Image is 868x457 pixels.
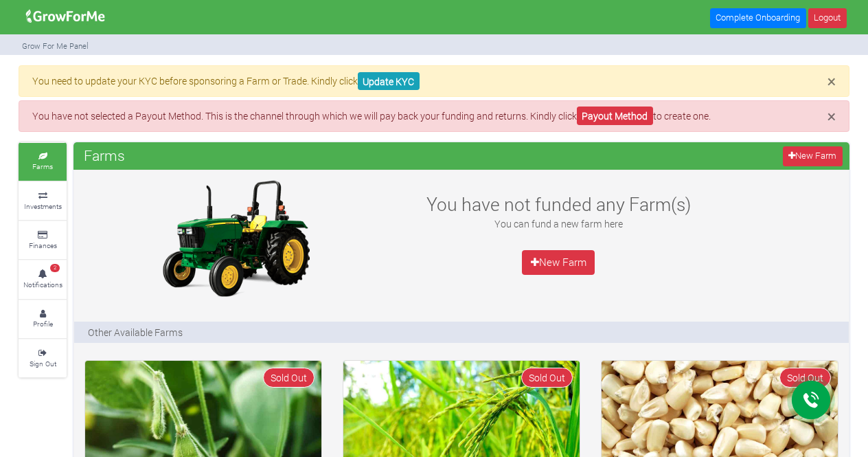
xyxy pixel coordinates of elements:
span: Sold Out [521,368,573,388]
span: Sold Out [779,368,831,388]
span: × [827,106,836,126]
span: × [827,71,836,91]
img: growforme image [150,177,321,300]
a: Farms [19,143,67,181]
small: Sign Out [30,359,56,368]
a: Profile [19,300,67,338]
small: Finances [29,241,57,250]
p: You can fund a new farm here [409,216,707,231]
a: Logout [808,8,847,28]
small: Investments [24,201,62,211]
small: Farms [32,161,53,171]
span: 2 [50,264,60,272]
a: Payout Method [577,107,653,125]
button: Close [827,109,836,124]
a: 2 Notifications [19,260,67,298]
button: Close [827,74,836,89]
img: growforme image [21,3,110,30]
p: Other Available Farms [88,325,183,339]
p: You need to update your KYC before sponsoring a Farm or Trade. Kindly click [32,74,836,88]
a: New Farm [522,250,595,275]
span: Sold Out [263,368,315,388]
a: Complete Onboarding [710,8,806,28]
a: Investments [19,182,67,220]
small: Grow For Me Panel [22,41,89,51]
a: Update KYC [358,72,420,91]
small: Notifications [23,280,62,289]
a: Finances [19,221,67,259]
span: Farms [80,142,128,169]
p: You have not selected a Payout Method. This is the channel through which we will pay back your fu... [32,109,836,123]
a: Sign Out [19,339,67,377]
a: New Farm [783,146,843,166]
h3: You have not funded any Farm(s) [409,193,707,215]
small: Profile [33,319,53,328]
